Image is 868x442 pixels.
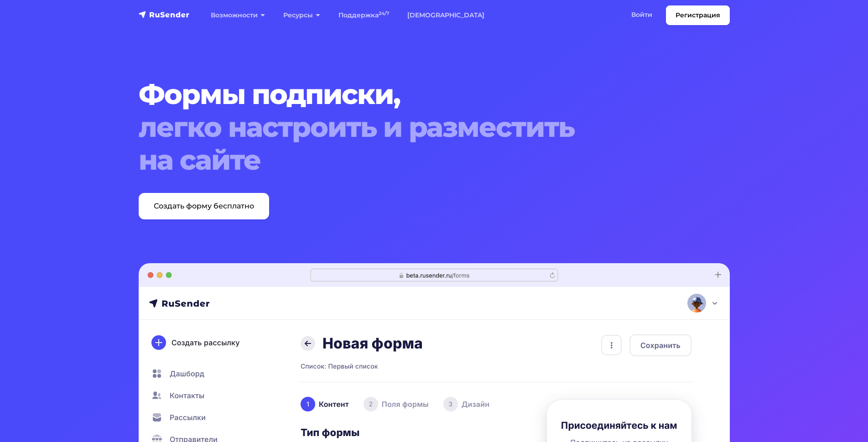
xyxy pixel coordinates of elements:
[139,78,680,177] h1: Формы подписки,
[274,6,329,25] a: Ресурсы
[139,193,269,219] a: Создать форму бесплатно
[622,5,661,24] a: Войти
[139,10,190,19] img: RuSender
[202,6,274,25] a: Возможности
[329,6,398,25] a: Поддержка24/7
[379,10,389,16] sup: 24/7
[398,6,494,25] a: [DEMOGRAPHIC_DATA]
[666,5,730,25] a: Регистрация
[139,111,680,177] span: легко настроить и разместить на сайте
